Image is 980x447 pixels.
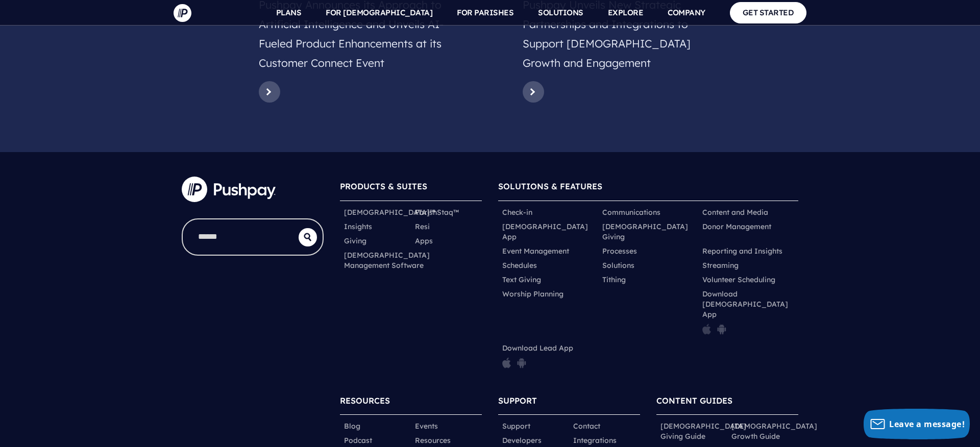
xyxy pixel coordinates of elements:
[602,275,626,285] a: Tithing
[702,275,775,285] a: Volunteer Scheduling
[502,207,532,217] a: Check-in
[602,221,694,242] a: [DEMOGRAPHIC_DATA] Giving
[864,409,970,439] button: Leave a message!
[498,391,640,415] h6: SUPPORT
[702,324,711,335] img: pp_icon_appstore.png
[340,177,482,201] h6: PRODUCTS & SUITES
[344,435,372,445] a: Podcast
[502,246,569,256] a: Event Management
[702,221,771,232] a: Donor Management
[502,357,511,368] img: pp_icon_appstore.png
[502,435,542,445] a: Developers
[573,435,617,445] a: Integrations
[344,221,372,232] a: Insights
[498,341,598,375] li: Download Lead App
[415,435,451,445] a: Resources
[730,2,807,23] a: GET STARTED
[731,421,817,441] a: [DEMOGRAPHIC_DATA] Growth Guide
[702,246,782,256] a: Reporting and Insights
[656,391,798,415] h6: CONTENT GUIDES
[602,260,634,270] a: Solutions
[344,421,360,431] a: Blog
[573,421,600,431] a: Contact
[498,177,798,201] h6: SOLUTIONS & FEATURES
[502,260,537,270] a: Schedules
[502,421,530,431] a: Support
[702,207,768,217] a: Content and Media
[502,275,541,285] a: Text Giving
[415,221,430,232] a: Resi
[602,246,637,256] a: Processes
[602,207,660,217] a: Communications
[889,418,965,430] span: Leave a message!
[702,260,739,270] a: Streaming
[502,221,594,242] a: [DEMOGRAPHIC_DATA] App
[415,236,433,246] a: Apps
[517,357,526,368] img: pp_icon_gplay.png
[415,421,438,431] a: Events
[344,207,435,217] a: [DEMOGRAPHIC_DATA]™
[698,287,798,341] li: Download [DEMOGRAPHIC_DATA] App
[344,236,366,246] a: Giving
[344,250,430,270] a: [DEMOGRAPHIC_DATA] Management Software
[660,421,746,441] a: [DEMOGRAPHIC_DATA] Giving Guide
[502,289,563,299] a: Worship Planning
[415,207,459,217] a: ParishStaq™
[717,324,726,335] img: pp_icon_gplay.png
[340,391,482,415] h6: RESOURCES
